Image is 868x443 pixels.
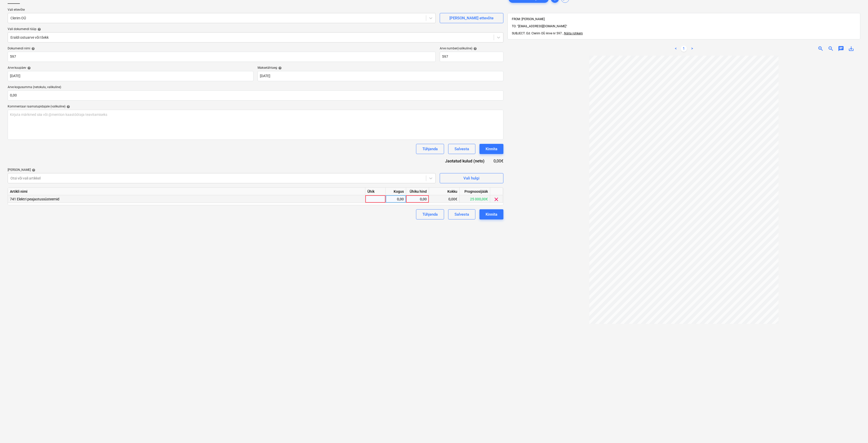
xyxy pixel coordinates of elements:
input: Tähtaega pole määratud [258,71,503,81]
span: TO: "[EMAIL_ADDRESS][DOMAIN_NAME]" [512,24,567,28]
a: Next page [689,46,695,52]
div: Salvesta [455,211,469,218]
div: Arve number (valikuline) [440,47,503,51]
span: SUBJECT: Ed: Clerim OÜ Arve nr 597 [512,32,562,35]
input: Arve kogusumma (netokulu, valikuline) [8,90,503,101]
div: 25 000,00€ [460,195,490,203]
input: Dokumendi nimi [8,52,436,62]
span: clear [493,196,500,202]
span: help [65,105,70,108]
div: 0,00€ [493,158,503,164]
a: Page 1 is your current page [681,46,687,52]
div: Vali dokumendi tüüp [8,27,503,31]
span: zoom_in [818,46,824,52]
div: Tühjenda [422,211,438,218]
span: help [26,66,31,70]
div: Arve kuupäev [8,66,253,70]
span: Näita rohkem [564,32,583,35]
span: help [472,47,477,50]
div: Dokumendi nimi [8,47,436,51]
span: help [36,27,41,31]
div: [PERSON_NAME] [8,168,436,172]
button: Kinnita [479,144,503,154]
div: [PERSON_NAME] ettevõte [449,15,493,21]
iframe: Chat Widget [843,419,868,443]
div: Ühik [365,188,386,195]
div: Kogus [386,188,406,195]
input: Arve number [440,52,503,62]
div: Kinnita [486,211,497,218]
button: Kinnita [479,209,503,219]
div: Vali hulgi [463,175,479,182]
div: Kokku [429,188,460,195]
span: chat [838,46,844,52]
input: Arve kuupäeva pole määratud. [8,71,253,81]
div: Kinnita [486,146,497,152]
span: save_alt [848,46,854,52]
button: Vali hulgi [440,173,503,183]
p: Arve kogusumma (netokulu, valikuline) [8,85,503,90]
div: Vestlusvidin [843,419,868,443]
div: Salvesta [455,146,469,152]
div: 0,00€ [429,195,460,203]
span: zoom_out [828,46,834,52]
span: ... [562,32,583,35]
span: help [30,47,35,50]
div: Prognoosijääk [460,188,490,195]
div: Maksetähtaeg [258,66,503,70]
div: 0,00 [408,195,427,203]
button: [PERSON_NAME] ettevõte [440,13,503,23]
span: FROM: [PERSON_NAME] [512,17,545,21]
button: Tühjenda [416,144,444,154]
button: Salvesta [448,144,475,154]
a: Previous page [673,46,679,52]
span: help [31,168,35,172]
span: help [277,66,282,70]
p: Vali ettevõte [8,8,436,13]
button: Salvesta [448,209,475,219]
div: Ühiku hind [406,188,429,195]
span: 741 Elektri peajaotussüsteemid [10,197,59,201]
button: Tühjenda [416,209,444,219]
div: Jaotatud kulud (neto) [437,158,493,164]
div: Tühjenda [422,146,438,152]
div: Artikli nimi [8,188,365,195]
div: 0,00 [388,195,404,203]
div: Kommentaar raamatupidajale (valikuline) [8,105,503,109]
